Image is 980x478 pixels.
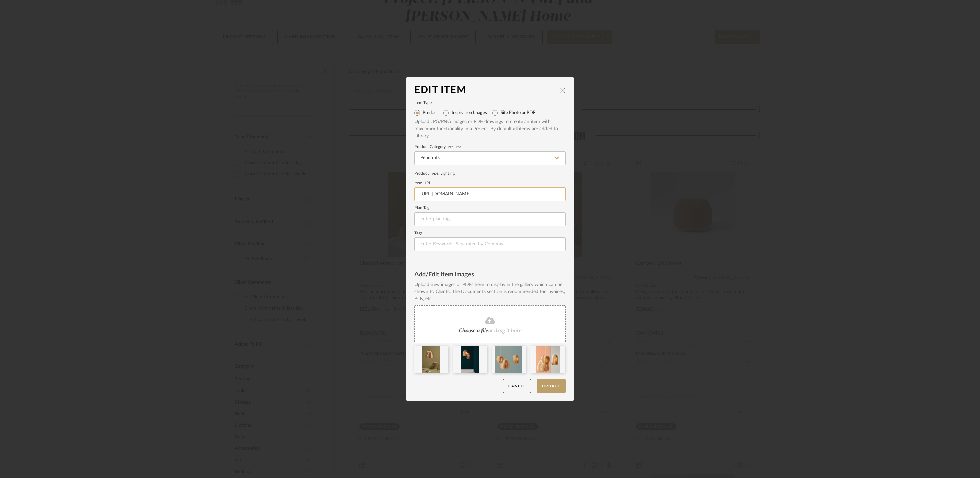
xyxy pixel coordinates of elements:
label: Item Type [414,101,566,105]
label: Product [423,110,438,116]
input: Enter plan tag [414,212,566,226]
div: Edit Item [414,85,559,96]
div: Upload JPG/PNG images or PDF drawings to create an item with maximum functionality in a Project. ... [414,118,566,140]
label: Site Photo or PDF [501,110,535,116]
label: Product Category [414,145,566,149]
div: Product Type [414,170,566,176]
input: Enter URL [414,187,566,201]
label: Tags [414,232,566,235]
div: Upload new images or PDFs here to display in the gallery which can be shown to Clients. The Docum... [414,281,566,303]
button: Cancel [503,379,531,393]
button: close [559,87,566,93]
input: Type a category to search and select [414,151,566,165]
span: : Lighting [438,171,455,175]
input: Enter Keywords, Separated by Commas [414,237,566,251]
label: Item URL [414,182,566,185]
label: Plan Tag [414,206,566,210]
mat-radio-group: Select item type [414,107,566,118]
div: Add/Edit Item Images [414,272,566,278]
button: Update [537,379,566,393]
span: or drag it here. [488,328,523,334]
label: Inspiration Images [452,110,487,116]
span: Choose a file [459,328,488,334]
span: required [448,146,461,148]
